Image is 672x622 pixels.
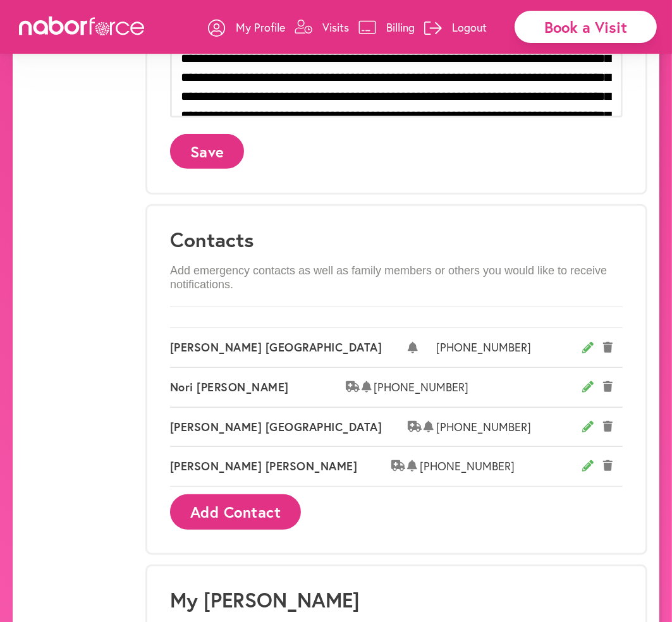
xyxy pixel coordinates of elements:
p: Visits [322,20,349,35]
h3: Contacts [170,228,623,252]
span: [PERSON_NAME] [GEOGRAPHIC_DATA] [170,420,408,434]
a: My Profile [208,8,285,46]
button: Add Contact [170,494,301,529]
span: [PHONE_NUMBER] [420,460,582,473]
p: Add emergency contacts as well as family members or others you would like to receive notifications. [170,264,623,291]
a: Visits [295,8,349,46]
p: Logout [452,20,487,35]
span: [PERSON_NAME] [PERSON_NAME] [170,460,391,473]
button: Save [170,134,244,169]
span: [PHONE_NUMBER] [374,381,582,394]
p: Billing [386,20,415,35]
span: [PERSON_NAME] [GEOGRAPHIC_DATA] [170,341,408,355]
span: [PHONE_NUMBER] [436,420,582,434]
span: [PHONE_NUMBER] [436,341,582,355]
p: My Profile [236,20,285,35]
a: Logout [424,8,487,46]
h1: My [PERSON_NAME] [170,588,623,612]
span: Nori [PERSON_NAME] [170,381,346,394]
a: Billing [358,8,415,46]
div: Book a Visit [515,11,657,43]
